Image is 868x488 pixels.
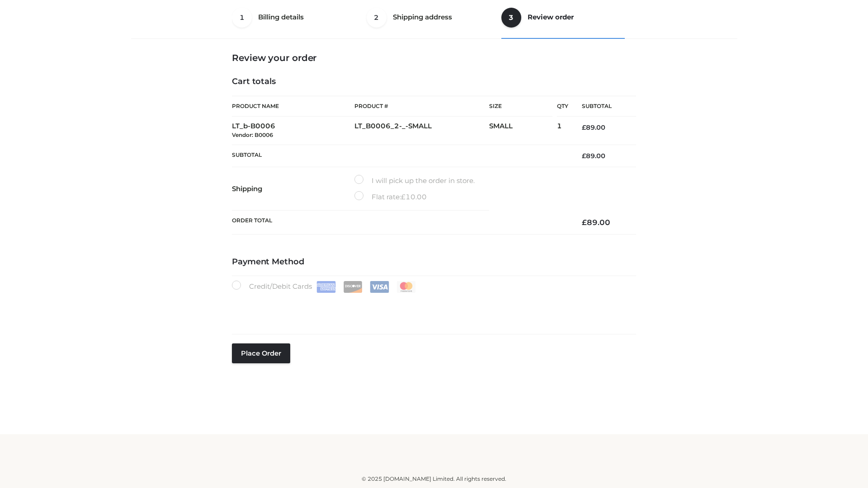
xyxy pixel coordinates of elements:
label: Credit/Debit Cards [232,281,417,293]
label: I will pick up the order in store. [354,175,475,187]
h4: Payment Method [232,257,636,267]
button: Place order [232,343,290,363]
th: Product Name [232,96,354,117]
span: £ [401,192,406,201]
bdi: 89.00 [582,218,610,227]
img: Visa [370,281,389,293]
bdi: 10.00 [401,192,427,201]
img: Discover [343,281,363,293]
bdi: 89.00 [582,152,605,160]
iframe: Secure payment input frame [230,291,634,324]
small: Vendor: B0006 [232,131,273,138]
span: £ [582,218,587,227]
div: © 2025 [DOMAIN_NAME] Limited. All rights reserved. [134,474,734,483]
td: LT_B0006_2-_-SMALL [354,117,489,145]
img: Mastercard [396,281,416,293]
th: Shipping [232,167,354,211]
th: Subtotal [568,96,636,117]
td: 1 [557,117,568,145]
bdi: 89.00 [582,123,605,131]
td: LT_b-B0006 [232,117,354,145]
label: Flat rate: [354,191,427,203]
td: SMALL [489,117,557,145]
th: Subtotal [232,145,568,167]
span: £ [582,152,586,160]
h4: Cart totals [232,77,636,87]
th: Qty [557,96,568,117]
img: Amex [316,281,336,293]
span: £ [582,123,586,131]
th: Size [489,96,552,117]
h3: Review your order [232,52,636,63]
th: Order Total [232,211,568,235]
th: Product # [354,96,489,117]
